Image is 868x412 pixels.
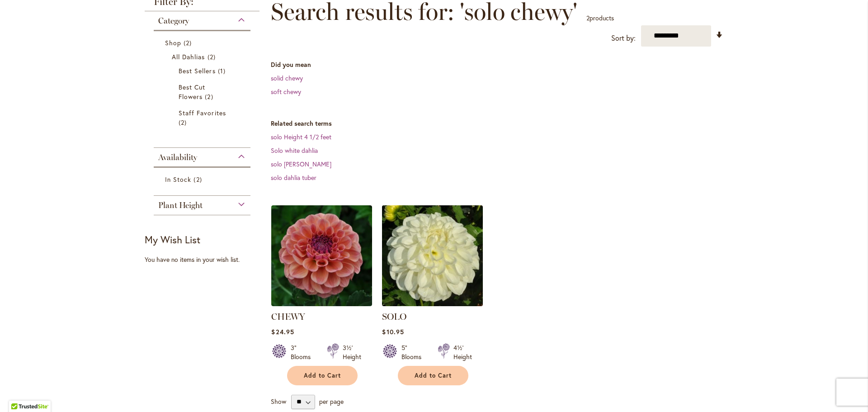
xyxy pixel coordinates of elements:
[611,30,636,47] label: Sort by:
[271,299,372,308] a: CHEWY
[158,152,197,162] span: Availability
[271,173,316,182] a: solo dahlia tuber
[271,119,723,128] dt: Related search terms
[271,74,303,82] a: solid chewy
[158,16,189,26] span: Category
[179,109,226,117] span: Staff Favorites
[398,366,468,385] button: Add to Cart
[271,397,286,405] span: Show
[271,146,318,155] a: Solo white dahlia
[145,233,200,246] strong: My Wish List
[586,11,614,25] p: products
[382,299,483,308] a: SOLO
[319,397,344,405] span: per page
[304,372,341,379] span: Add to Cart
[382,311,406,322] a: SOLO
[172,52,235,62] a: All Dahlias
[453,343,472,361] div: 4½' Height
[165,38,241,47] a: Shop
[287,366,358,385] button: Add to Cart
[165,38,181,47] span: Shop
[158,200,203,210] span: Plant Height
[271,327,294,336] span: $24.95
[291,343,316,361] div: 3" Blooms
[415,372,452,379] span: Add to Cart
[218,66,228,76] span: 1
[380,203,486,308] img: SOLO
[208,52,218,62] span: 2
[271,60,723,69] dt: Did you mean
[271,205,372,306] img: CHEWY
[184,38,194,47] span: 2
[179,118,189,127] span: 2
[401,343,427,361] div: 5" Blooms
[179,83,205,101] span: Best Cut Flowers
[205,92,215,101] span: 2
[165,175,241,184] a: In Stock 2
[343,343,361,361] div: 3½' Height
[179,82,228,101] a: Best Cut Flowers
[172,52,205,61] span: All Dahlias
[382,327,404,336] span: $10.95
[271,160,331,168] a: solo [PERSON_NAME]
[7,380,32,405] iframe: Launch Accessibility Center
[179,66,228,76] a: Best Sellers
[179,108,228,127] a: Staff Favorites
[271,311,305,322] a: CHEWY
[179,66,216,75] span: Best Sellers
[271,133,331,141] a: solo Height 4 1/2 feet
[586,14,590,22] span: 2
[193,175,204,184] span: 2
[165,175,191,184] span: In Stock
[145,255,265,264] div: You have no items in your wish list.
[271,87,301,96] a: soft chewy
